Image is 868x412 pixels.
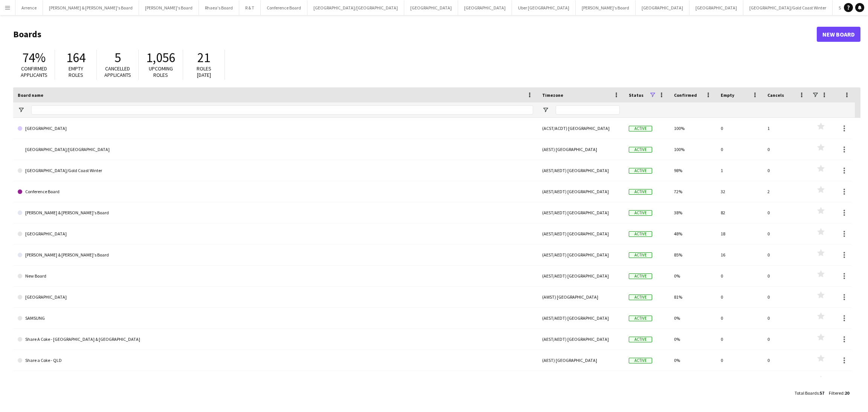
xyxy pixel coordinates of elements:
button: [PERSON_NAME]'s Board [139,0,199,15]
button: [GEOGRAPHIC_DATA]/[GEOGRAPHIC_DATA] [307,0,404,15]
button: [GEOGRAPHIC_DATA]/Gold Coast Winter [743,0,833,15]
button: [PERSON_NAME] & [PERSON_NAME]'s Board [43,0,139,15]
button: Rhaea's Board [199,0,239,15]
button: [GEOGRAPHIC_DATA] [636,0,689,15]
button: R & T [239,0,261,15]
button: [PERSON_NAME]'s Board [576,0,636,15]
button: [GEOGRAPHIC_DATA] [458,0,512,15]
button: Arrence [15,0,43,15]
button: [GEOGRAPHIC_DATA] [404,0,458,15]
button: Uber [GEOGRAPHIC_DATA] [512,0,576,15]
button: [GEOGRAPHIC_DATA] [689,0,743,15]
button: Conference Board [261,0,307,15]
